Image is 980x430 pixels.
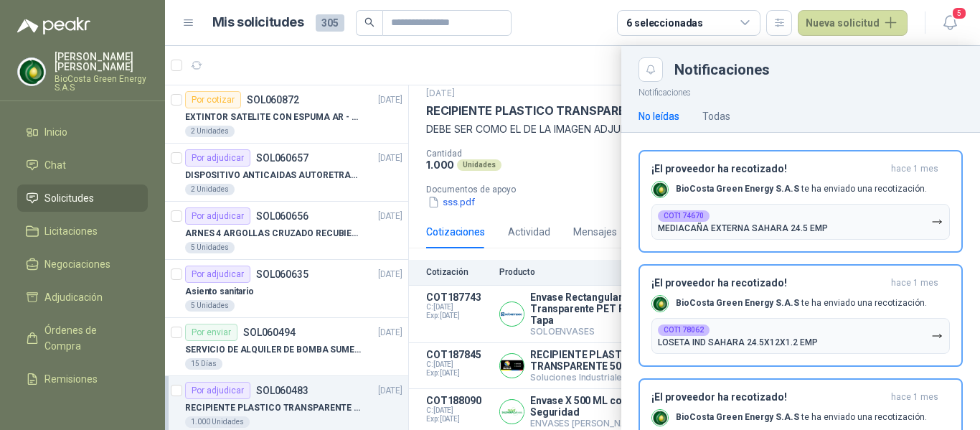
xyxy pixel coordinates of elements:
[664,327,704,334] b: COT178062
[18,58,45,85] img: Company Logo
[212,12,304,33] h1: Mis solicitudes
[652,296,668,312] img: Company Logo
[639,57,663,82] button: Close
[674,62,963,77] div: Notificaciones
[44,223,98,239] span: Licitaciones
[639,264,963,367] button: ¡El proveedor ha recotizado!hace 1 mes Company LogoBioCosta Green Energy S.A.S te ha enviado una ...
[44,157,66,173] span: Chat
[44,371,98,387] span: Remisiones
[951,6,967,20] span: 5
[891,277,938,289] span: hace 1 mes
[676,412,799,422] b: BioCosta Green Energy S.A.S
[676,411,927,424] p: te ha enviado una recotización.
[651,204,950,240] button: COT174670MEDIACAÑA EXTERNA SAHARA 24.5 EMP
[17,17,90,34] img: Logo peakr
[658,337,818,347] p: LOSETA IND SAHARA 24.5X12X1.2 EMP
[55,52,148,72] p: [PERSON_NAME] [PERSON_NAME]
[652,182,668,197] img: Company Logo
[44,256,110,272] span: Negociaciones
[17,218,148,245] a: Licitaciones
[676,297,927,309] p: te ha enviado una recotización.
[44,190,94,206] span: Solicitudes
[651,163,885,175] h3: ¡El proveedor ha recotizado!
[676,183,927,195] p: te ha enviado una recotización.
[798,10,908,36] button: Nueva solicitud
[626,15,703,31] div: 6 seleccionadas
[658,223,828,233] p: MEDIACAÑA EXTERNA SAHARA 24.5 EMP
[17,151,148,179] a: Chat
[17,184,148,212] a: Solicitudes
[651,391,885,403] h3: ¡El proveedor ha recotizado!
[652,410,668,426] img: Company Logo
[664,212,704,220] b: COT174670
[17,365,148,393] a: Remisiones
[891,163,938,175] span: hace 1 mes
[44,124,67,140] span: Inicio
[676,184,799,194] b: BioCosta Green Energy S.A.S
[621,82,980,100] p: Notificaciones
[44,322,134,354] span: Órdenes de Compra
[17,284,148,311] a: Adjudicación
[676,298,799,308] b: BioCosta Green Energy S.A.S
[364,17,374,27] span: search
[639,150,963,253] button: ¡El proveedor ha recotizado!hace 1 mes Company LogoBioCosta Green Energy S.A.S te ha enviado una ...
[702,108,730,124] div: Todas
[17,317,148,360] a: Órdenes de Compra
[937,10,963,36] button: 5
[639,108,679,124] div: No leídas
[651,318,950,354] button: COT178062LOSETA IND SAHARA 24.5X12X1.2 EMP
[17,118,148,146] a: Inicio
[44,289,103,305] span: Adjudicación
[17,251,148,278] a: Negociaciones
[651,277,885,289] h3: ¡El proveedor ha recotizado!
[316,14,344,32] span: 305
[55,75,148,92] p: BioCosta Green Energy S.A.S
[891,391,938,403] span: hace 1 mes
